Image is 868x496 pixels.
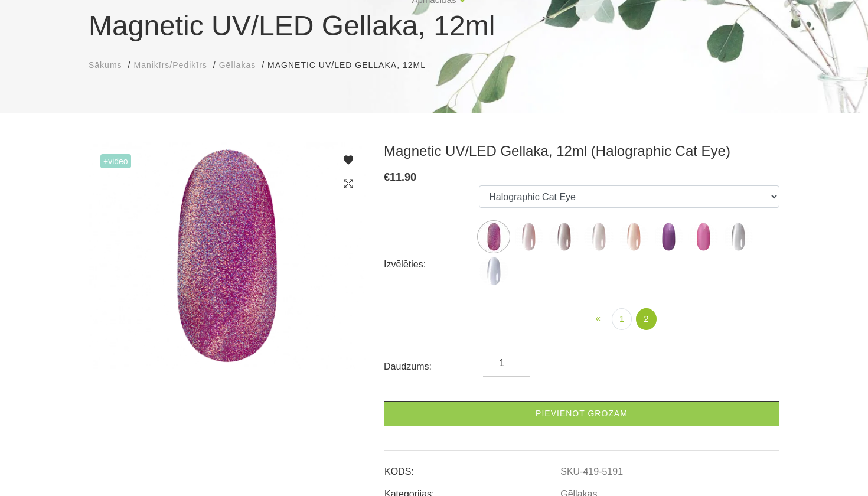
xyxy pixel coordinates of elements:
[514,222,543,252] img: ...
[596,313,601,323] span: «
[589,308,608,329] a: Previous
[133,60,207,70] span: Manikīrs/Pedikīrs
[89,59,122,71] a: Sākums
[636,308,656,330] a: 2
[688,222,718,252] img: ...
[100,154,131,168] span: +Video
[384,171,390,183] span: €
[89,142,366,369] img: Magnetic UV/LED Gellaka, 12ml
[384,401,779,426] a: Pievienot grozam
[219,59,256,71] a: Gēllakas
[219,60,256,70] span: Gēllakas
[89,60,122,70] span: Sākums
[584,222,614,252] img: ...
[654,222,683,252] img: ...
[384,255,479,274] div: Izvēlēties:
[612,308,632,330] a: 1
[384,142,779,160] h3: Magnetic UV/LED Gellaka, 12ml (Halographic Cat Eye)
[390,171,416,183] span: 11.90
[560,466,623,477] a: SKU-419-5191
[267,59,438,71] li: Magnetic UV/LED Gellaka, 12ml
[723,222,753,252] img: ...
[479,256,508,286] img: ...
[479,308,779,330] nav: product-offer-list
[384,357,483,376] div: Daudzums:
[479,222,508,252] img: ...
[619,222,648,252] img: ...
[133,59,207,71] a: Manikīrs/Pedikīrs
[384,456,560,479] td: KODS:
[549,222,579,252] img: ...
